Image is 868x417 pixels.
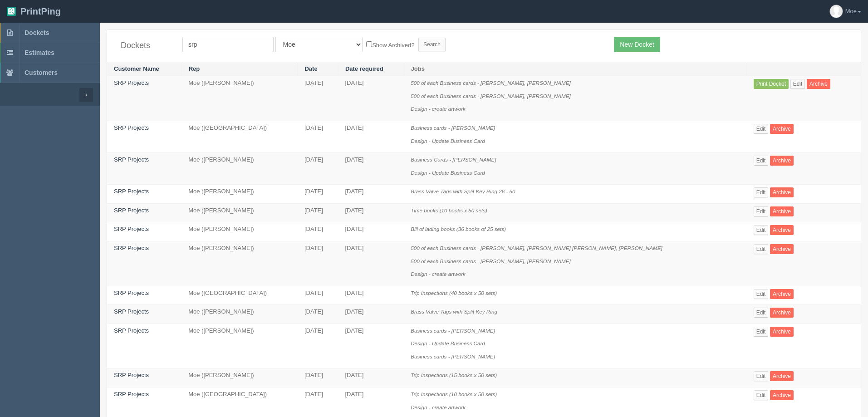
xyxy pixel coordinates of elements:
th: Jobs [404,62,747,76]
td: [DATE] [338,121,404,153]
a: Archive [770,206,794,216]
td: [DATE] [338,76,404,121]
i: Design - create artwork [411,106,466,112]
i: Business cards - [PERSON_NAME] [411,125,495,131]
a: Edit [754,187,769,197]
i: Business cards - [PERSON_NAME] [411,328,495,334]
td: [DATE] [338,305,404,324]
a: Edit [754,156,769,166]
a: SRP Projects [114,327,149,334]
i: Trip Inspections (10 books x 50 sets) [411,391,497,397]
a: Archive [770,308,794,318]
span: Estimates [25,49,54,56]
a: SRP Projects [114,391,149,397]
i: Business Cards - [PERSON_NAME] [411,157,496,162]
i: Trip Inspections (40 books x 50 sets) [411,290,497,296]
a: SRP Projects [114,372,149,378]
a: Archive [770,124,794,134]
td: [DATE] [298,203,338,222]
a: Archive [770,187,794,197]
td: Moe ([PERSON_NAME]) [181,222,298,241]
i: Trip Inspections (15 books x 50 sets) [411,372,497,378]
a: Edit [754,244,769,254]
a: Edit [754,371,769,381]
td: [DATE] [338,153,404,185]
a: SRP Projects [114,245,149,251]
a: SRP Projects [114,79,149,86]
i: Business cards - [PERSON_NAME] [411,353,495,359]
input: Show Archived? [366,41,372,47]
td: [DATE] [298,368,338,388]
td: [DATE] [298,185,338,204]
a: New Docket [614,37,660,52]
td: [DATE] [298,305,338,324]
td: Moe ([PERSON_NAME]) [181,153,298,185]
img: logo-3e63b451c926e2ac314895c53de4908e5d424f24456219fb08d385ab2e579770.png [7,7,16,16]
i: Design - Update Business Card [411,170,485,176]
a: SRP Projects [114,207,149,214]
i: Design - create artwork [411,404,466,410]
a: Archive [807,79,830,89]
td: Moe ([GEOGRAPHIC_DATA]) [181,286,298,305]
a: SRP Projects [114,226,149,232]
td: [DATE] [298,153,338,185]
a: Archive [770,225,794,235]
input: Search [418,38,446,51]
td: [DATE] [298,324,338,368]
a: Archive [770,390,794,400]
td: Moe ([GEOGRAPHIC_DATA]) [181,121,298,153]
a: Edit [754,308,769,318]
td: [DATE] [338,222,404,241]
a: Archive [770,371,794,381]
i: Brass Valve Tags with Split Key Ring 26 - 50 [411,188,515,194]
i: 500 of each Business cards - [PERSON_NAME], [PERSON_NAME] [411,93,571,99]
a: Edit [754,289,769,299]
a: Archive [770,327,794,337]
i: Time books (10 books x 50 sets) [411,207,487,213]
i: 500 of each Business cards - [PERSON_NAME], [PERSON_NAME] [411,80,571,86]
a: Edit [754,390,769,400]
td: [DATE] [298,286,338,305]
i: 500 of each Business cards - [PERSON_NAME], [PERSON_NAME] [411,258,571,264]
a: Edit [754,124,769,134]
td: [DATE] [298,222,338,241]
a: SRP Projects [114,156,149,163]
label: Show Archived? [366,39,414,50]
td: [DATE] [338,368,404,388]
a: Date [304,65,317,72]
img: avatar_default-7531ab5dedf162e01f1e0bb0964e6a185e93c5c22dfe317fb01d7f8cd2b1632c.jpg [830,5,843,18]
a: Archive [770,289,794,299]
input: Customer Name [182,37,274,52]
td: [DATE] [338,324,404,368]
td: Moe ([PERSON_NAME]) [181,203,298,222]
a: Edit [754,206,769,216]
a: Edit [754,327,769,337]
i: Design - Update Business Card [411,138,485,144]
a: Archive [770,244,794,254]
span: Customers [25,69,58,76]
a: Print Docket [754,79,789,89]
td: [DATE] [298,121,338,153]
a: SRP Projects [114,124,149,131]
td: Moe ([PERSON_NAME]) [181,305,298,324]
td: [DATE] [338,241,404,286]
h4: Dockets [121,41,169,50]
a: Edit [790,79,805,89]
i: Design - Update Business Card [411,340,485,346]
td: [DATE] [338,286,404,305]
a: SRP Projects [114,188,149,195]
td: Moe ([PERSON_NAME]) [181,185,298,204]
a: SRP Projects [114,289,149,296]
span: Dockets [25,29,49,36]
a: Rep [189,65,200,72]
td: Moe ([PERSON_NAME]) [181,76,298,121]
a: SRP Projects [114,308,149,315]
i: 500 of each Business cards - [PERSON_NAME], [PERSON_NAME] [PERSON_NAME], [PERSON_NAME] [411,245,662,251]
td: [DATE] [338,185,404,204]
i: Bill of lading books (36 books of 25 sets) [411,226,506,232]
a: Archive [770,156,794,166]
i: Design - create artwork [411,271,466,277]
td: [DATE] [298,76,338,121]
i: Brass Valve Tags with Split Key Ring [411,309,497,314]
a: Customer Name [114,65,159,72]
